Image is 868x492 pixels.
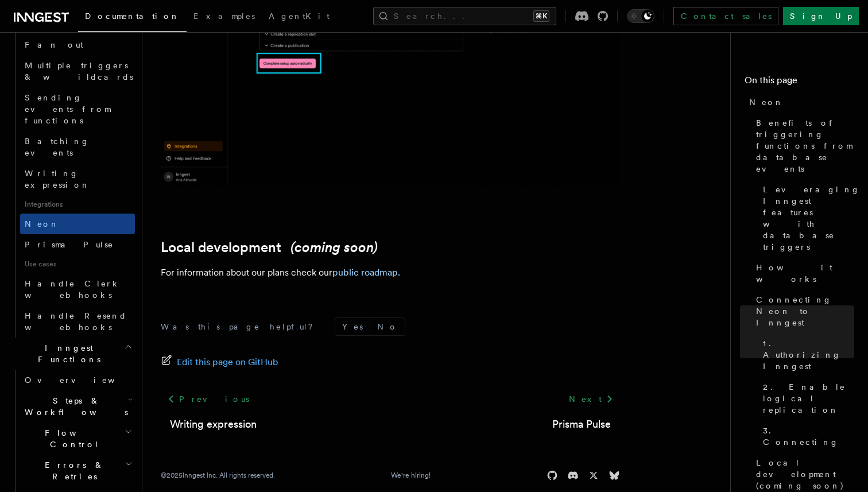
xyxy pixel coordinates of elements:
a: Connecting Neon to Inngest [751,289,854,333]
a: Documentation [78,3,187,32]
a: Prisma Pulse [552,416,611,432]
button: Toggle dark mode [627,9,654,23]
a: 3. Connecting [758,420,854,452]
a: Edit this page on GitHub [161,354,278,370]
span: Benefits of triggering functions from database events [756,117,854,175]
a: Prisma Pulse [20,234,135,255]
a: Local development(coming soon) [161,239,378,255]
a: Writing expression [20,163,135,195]
button: Errors & Retries [20,455,135,487]
a: Fan out [20,34,135,55]
span: 1. Authorizing Inngest [763,338,854,372]
button: Flow Control [20,423,135,455]
a: Contact sales [673,7,778,25]
span: Neon [749,96,784,108]
span: Batching events [25,137,90,157]
a: 1. Authorizing Inngest [758,333,854,377]
span: Steps & Workflows [20,395,128,418]
span: Integrations [20,195,135,214]
a: We're hiring! [391,471,431,480]
p: For information about our plans check our [161,265,620,281]
a: Next [562,389,620,409]
span: Writing expression [25,169,90,189]
span: Neon [25,219,59,228]
span: 2. Enable logical replication [763,381,854,416]
a: Overview [20,370,135,390]
a: AgentKit [262,3,336,31]
span: Inngest Functions [9,342,124,365]
a: Previous [161,389,255,409]
div: © 2025 Inngest Inc. All rights reserved. [161,471,275,480]
button: Steps & Workflows [20,390,135,423]
a: Benefits of triggering functions from database events [751,113,854,179]
button: Inngest Functions [9,338,135,370]
a: How it works [751,257,854,289]
span: Examples [193,11,255,21]
button: Yes [335,318,370,335]
a: Sending events from functions [20,87,135,131]
span: Prisma Pulse [25,240,114,249]
h4: On this page [745,73,854,92]
button: No [370,318,405,335]
a: Handle Clerk webhooks [20,273,135,305]
a: Handle Resend webhooks [20,305,135,338]
span: Handle Resend webhooks [25,311,127,332]
span: Local development (coming soon) [756,457,854,491]
span: Handle Clerk webhooks [25,279,121,300]
em: (coming soon) [290,239,378,255]
a: public roadmap. [332,267,400,278]
button: Search...⌘K [373,7,556,25]
span: AgentKit [269,11,330,21]
p: Was this page helpful? [161,321,321,332]
span: 3. Connecting [763,425,854,448]
span: Connecting Neon to Inngest [756,294,854,328]
span: Leveraging Inngest features with database triggers [763,184,860,253]
span: Overview [25,375,143,385]
span: Use cases [20,255,135,273]
a: Writing expression [170,416,257,432]
span: Sending events from functions [25,93,110,125]
span: Multiple triggers & wildcards [25,61,133,82]
span: Documentation [85,11,180,21]
a: Multiple triggers & wildcards [20,55,135,87]
span: Errors & Retries [20,459,125,482]
span: Edit this page on GitHub [177,354,278,370]
a: 2. Enable logical replication [758,377,854,420]
span: How it works [756,262,854,285]
span: Fan out [25,40,83,49]
a: Leveraging Inngest features with database triggers [758,179,854,257]
a: Neon [20,214,135,234]
span: Flow Control [20,427,125,450]
a: Sign Up [783,7,859,25]
kbd: ⌘K [533,10,549,22]
a: Examples [187,3,262,31]
a: Batching events [20,131,135,163]
a: Neon [745,92,854,113]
